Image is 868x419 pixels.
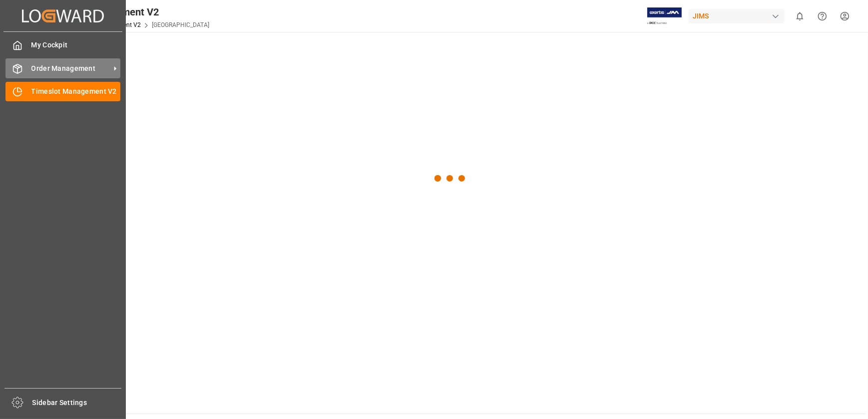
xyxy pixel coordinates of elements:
img: Exertis%20JAM%20-%20Email%20Logo.jpg_1722504956.jpg [647,7,682,25]
div: JIMS [689,9,785,23]
button: JIMS [689,6,789,25]
button: Help Center [811,5,834,27]
a: Timeslot Management V2 [5,82,120,101]
span: My Cockpit [31,40,121,50]
button: show 0 new notifications [789,5,811,27]
span: Order Management [31,63,110,74]
span: Sidebar Settings [32,398,122,408]
a: My Cockpit [5,35,120,55]
div: Timeslot Management V2 [43,4,209,19]
span: Timeslot Management V2 [31,86,121,97]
